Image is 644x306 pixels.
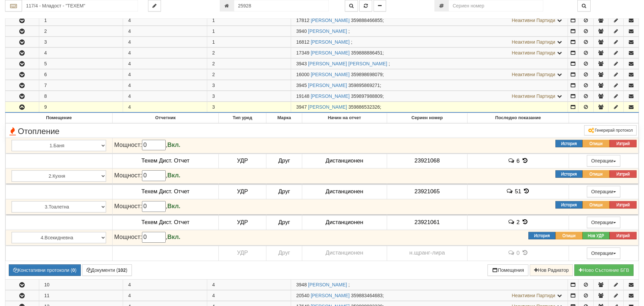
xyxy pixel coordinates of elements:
td: 7 [39,80,123,91]
button: Констативни протоколи (0) [9,264,81,276]
span: 4 [212,282,215,287]
td: 6 [39,69,123,80]
td: ; [291,37,568,47]
td: 8 [39,91,123,102]
th: Начин на отчет [302,113,387,123]
td: Дистанционен [302,245,387,261]
td: ; [291,279,568,290]
td: ; [291,48,568,58]
td: 5 [39,59,123,69]
span: История на забележките [508,219,517,225]
td: 9 [39,102,123,113]
span: Неактивни Партиди [512,50,555,56]
span: Техем Дист. Отчет [141,188,189,195]
td: УДР [218,215,266,230]
span: 23921068 [414,157,440,164]
span: 359883464683 [351,293,382,298]
span: Партида № [296,93,309,99]
span: 359888886451 [351,50,382,56]
td: ; [291,290,568,301]
td: Друг [266,215,302,230]
span: 6 [517,157,520,164]
td: 4 [39,48,123,58]
td: 4 [123,102,207,113]
td: 4 [123,69,207,80]
button: Операции [587,247,621,259]
span: Мощност: , [114,203,181,210]
span: Техем Дист. Отчет [141,219,189,225]
span: История на забележките [508,249,517,256]
td: УДР [218,184,266,199]
td: ; [291,59,568,69]
span: История на забележките [506,188,515,194]
td: УДР [218,245,266,261]
td: н.щранг-лира [387,245,467,261]
th: Последно показание [468,113,569,123]
span: История на забележките [508,157,517,164]
td: 4 [123,80,207,91]
span: Мощност: , [114,141,181,148]
span: 2 [212,61,215,66]
span: История на показанията [523,188,530,194]
button: Опиши [582,170,610,178]
td: УДР [218,153,266,169]
td: Дистанционен [302,153,387,169]
span: 359895869271 [348,83,380,88]
button: Изтрий [610,170,637,178]
button: Изтрий [610,201,637,209]
th: Тип уред [218,113,266,123]
button: Опиши [582,201,610,209]
button: Новo Състояние БГВ [574,264,634,276]
a: [PERSON_NAME] [308,104,347,110]
span: 1 [212,28,215,34]
span: 359886532326 [348,104,380,110]
td: ; [291,80,568,91]
td: 1 [39,15,123,26]
span: История на показанията [521,219,529,225]
span: Партида № [296,104,307,110]
a: [PERSON_NAME] [311,39,350,45]
span: Партида № [296,61,307,66]
a: [PERSON_NAME] [311,293,350,298]
td: ; [291,69,568,80]
span: 0 [517,250,520,256]
span: Отопление [7,127,59,136]
th: Отчетник [112,113,218,123]
span: 2 [212,50,215,56]
span: 359897988809 [351,93,382,99]
td: 4 [123,290,207,301]
span: 3 [212,83,215,88]
button: Изтрий [610,232,637,239]
span: Партида № [296,83,307,88]
b: Вкл. [167,203,181,210]
td: 4 [123,91,207,102]
span: Мощност: , [114,234,181,240]
span: Неактивни Партиди [512,293,555,298]
td: 3 [39,37,123,47]
span: История на показанията [521,249,529,256]
span: 1 [212,18,215,23]
th: Сериен номер [387,113,467,123]
button: История [528,232,555,239]
button: Нов УДР [582,232,610,239]
span: Неактивни Партиди [512,39,555,45]
td: 4 [123,279,207,290]
span: Партида № [296,18,309,23]
td: 11 [39,290,123,301]
td: 4 [123,37,207,47]
td: Друг [266,184,302,199]
b: Вкл. [167,172,181,179]
td: 4 [123,15,207,26]
td: Дистанционен [302,215,387,230]
button: Операции [587,186,621,197]
b: 102 [118,267,126,273]
button: История [555,170,582,178]
span: Неактивни Партиди [512,93,555,99]
td: 4 [123,26,207,37]
button: Генерирай протокол [584,125,637,135]
b: 0 [72,267,75,273]
a: [PERSON_NAME] [311,93,350,99]
button: Документи (102) [82,264,132,276]
span: Партида № [296,293,309,298]
span: 359898698079 [351,72,382,77]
